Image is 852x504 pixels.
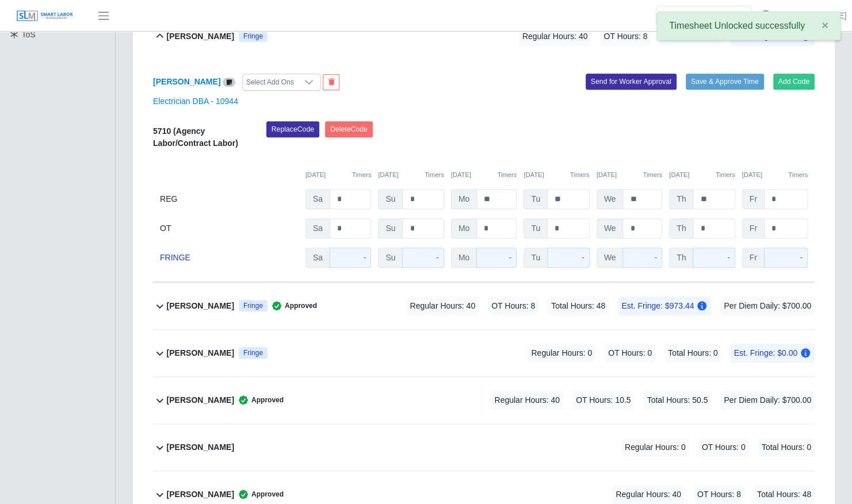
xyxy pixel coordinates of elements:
[572,391,634,410] span: OT Hours: 10.5
[742,189,765,209] span: Fr
[524,218,548,238] span: Tu
[548,297,609,316] span: Total Hours: 48
[167,488,234,501] b: [PERSON_NAME]
[720,297,815,316] span: Per Diem Daily: $700.00
[234,488,284,500] span: Approved
[268,300,317,311] span: Approved
[167,347,234,359] b: [PERSON_NAME]
[742,170,808,180] div: [DATE]
[160,189,299,209] div: REG
[780,10,846,22] a: [PERSON_NAME]
[425,170,444,180] button: Timers
[153,283,815,329] button: [PERSON_NAME] Fringe Approved Regular Hours: 40 OT Hours: 8 Total Hours: 48 Est. Fringe: $973.44 ...
[597,189,624,209] span: We
[524,189,548,209] span: Tu
[305,248,330,268] span: Sa
[524,248,548,268] span: Tu
[153,13,815,60] button: [PERSON_NAME] Fringe Regular Hours: 40 OT Hours: 8 Total Hours: 48 Est. Fringe: $0.00
[758,438,815,457] span: Total Hours: 0
[643,391,711,410] span: Total Hours: 50.5
[742,248,765,268] span: Fr
[406,297,479,316] span: Regular Hours: 40
[524,170,589,180] div: [DATE]
[694,485,744,504] span: OT Hours: 8
[488,297,538,316] span: OT Hours: 8
[167,441,234,453] b: [PERSON_NAME]
[378,170,444,180] div: [DATE]
[656,6,751,26] input: Search
[519,27,591,46] span: Regular Hours: 40
[451,189,477,209] span: Mo
[352,170,372,180] button: Timers
[239,30,268,42] div: Prevailing Wage (Fringe Eligible)
[497,170,517,180] button: Timers
[773,74,815,90] button: Add Code
[621,438,689,457] span: Regular Hours: 0
[669,170,735,180] div: [DATE]
[730,344,815,363] span: Est. Fringe: $0.00
[586,74,677,90] button: Send for Worker Approval
[243,74,297,90] div: Select Add Ons
[720,391,815,410] span: Per Diem Daily: $700.00
[436,253,439,262] span: -
[305,189,330,209] span: Sa
[378,189,403,209] span: Su
[243,32,263,41] span: Fringe
[686,74,764,90] button: Save & Approve Time
[378,218,403,238] span: Su
[451,170,517,180] div: [DATE]
[654,253,657,262] span: -
[491,391,563,410] span: Regular Hours: 40
[754,485,815,504] span: Total Hours: 48
[716,170,735,180] button: Timers
[742,218,765,238] span: Fr
[509,253,512,262] span: -
[167,30,234,43] b: [PERSON_NAME]
[323,74,339,90] button: End Worker & Remove from the Timesheet
[727,253,730,262] span: -
[605,344,655,363] span: OT Hours: 0
[16,10,74,22] img: SLM Logo
[223,77,235,86] a: View/Edit Notes
[528,344,595,363] span: Regular Hours: 0
[239,347,268,359] div: Prevailing Wage (Fringe Eligible)
[160,252,190,264] span: FRINGE
[597,248,624,268] span: We
[669,189,693,209] span: Th
[582,253,584,262] span: -
[239,300,268,311] div: Prevailing Wage (Fringe Eligible)
[597,218,624,238] span: We
[570,170,590,180] button: Timers
[451,248,477,268] span: Mo
[160,218,299,238] div: OT
[618,297,711,316] span: Est. Fringe: $973.44
[600,27,651,46] span: OT Hours: 8
[305,218,330,238] span: Sa
[243,301,263,310] span: Fringe
[698,438,749,457] span: OT Hours: 0
[153,77,220,86] a: [PERSON_NAME]
[153,330,815,376] button: [PERSON_NAME] Fringe Regular Hours: 0 OT Hours: 0 Total Hours: 0 Est. Fringe: $0.00
[153,424,815,471] button: [PERSON_NAME] Regular Hours: 0 OT Hours: 0 Total Hours: 0
[788,170,808,180] button: Timers
[664,344,721,363] span: Total Hours: 0
[451,218,477,238] span: Mo
[325,121,373,137] button: DeleteCode
[669,218,693,238] span: Th
[243,348,263,357] span: Fringe
[153,377,815,424] button: [PERSON_NAME] Approved Regular Hours: 40 OT Hours: 10.5 Total Hours: 50.5 Per Diem Daily: $700.00
[643,170,662,180] button: Timers
[266,121,319,137] button: ReplaceCode
[597,170,662,180] div: [DATE]
[364,253,366,262] span: -
[612,485,685,504] span: Regular Hours: 40
[153,97,238,106] a: Electrician DBA - 10944
[657,11,840,40] div: Timesheet Unlocked successfully
[234,394,284,406] span: Approved
[167,394,234,406] b: [PERSON_NAME]
[800,253,803,262] span: -
[378,248,403,268] span: Su
[305,170,371,180] div: [DATE]
[822,18,828,32] span: ×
